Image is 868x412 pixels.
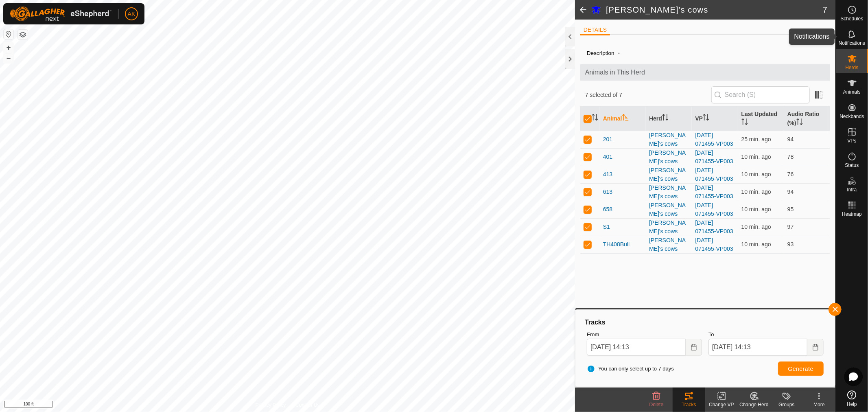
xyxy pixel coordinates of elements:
[803,401,835,408] div: More
[592,115,598,122] p-sorticon: Activate to sort
[4,43,13,53] button: +
[646,107,692,131] th: Herd
[741,153,771,160] span: Aug 19, 2025, 2:05 PM
[649,166,689,183] div: [PERSON_NAME]'s cows
[10,7,112,21] img: Gallagher Logo
[585,91,711,99] span: 7 selected of 7
[703,115,709,122] p-sorticon: Activate to sort
[614,46,623,59] span: -
[686,339,702,356] button: Choose Date
[741,120,748,126] p-sorticon: Activate to sort
[603,135,612,144] span: 201
[839,41,865,46] span: Notifications
[603,205,612,214] span: 658
[842,212,862,217] span: Heatmap
[695,132,733,147] a: [DATE] 071455-VP003
[741,136,771,142] span: Aug 19, 2025, 1:50 PM
[128,10,136,18] span: AK
[847,187,857,192] span: Infra
[622,115,629,122] p-sorticon: Activate to sort
[705,401,738,408] div: Change VP
[4,29,13,39] button: Reset Map
[673,401,705,408] div: Tracks
[695,202,733,217] a: [DATE] 071455-VP003
[695,149,733,164] a: [DATE] 071455-VP003
[587,50,614,56] label: Description
[603,153,612,161] span: 401
[649,184,689,201] div: [PERSON_NAME]'s cows
[695,219,733,234] a: [DATE] 071455-VP003
[649,201,689,218] div: [PERSON_NAME]'s cows
[584,318,827,327] div: Tracks
[787,206,794,213] span: 95
[741,171,771,178] span: Aug 19, 2025, 2:05 PM
[18,30,28,39] button: Map Layers
[711,86,810,103] input: Search (S)
[4,53,13,63] button: –
[770,401,803,408] div: Groups
[695,184,733,199] a: [DATE] 071455-VP003
[840,114,864,119] span: Neckbands
[587,331,702,339] label: From
[649,402,664,408] span: Delete
[784,107,830,131] th: Audio Ratio (%)
[787,171,794,178] span: 76
[847,402,857,407] span: Help
[836,387,868,410] a: Help
[603,223,610,231] span: S1
[256,401,286,409] a: Privacy Policy
[843,90,861,94] span: Animals
[778,362,824,376] button: Generate
[695,237,733,252] a: [DATE] 071455-VP003
[580,26,610,35] li: DETAILS
[787,136,794,142] span: 94
[796,120,803,126] p-sorticon: Activate to sort
[787,188,794,195] span: 94
[840,16,863,21] span: Schedules
[695,167,733,182] a: [DATE] 071455-VP003
[738,401,770,408] div: Change Herd
[587,365,674,373] span: You can only select up to 7 days
[603,188,612,196] span: 613
[788,366,813,372] span: Generate
[787,224,794,230] span: 97
[741,188,771,195] span: Aug 19, 2025, 2:05 PM
[787,153,794,160] span: 78
[741,206,771,213] span: Aug 19, 2025, 2:05 PM
[845,65,858,70] span: Herds
[708,331,824,339] label: To
[741,241,771,248] span: Aug 19, 2025, 2:05 PM
[649,149,689,166] div: [PERSON_NAME]'s cows
[295,401,319,409] a: Contact Us
[787,241,794,248] span: 93
[662,115,669,122] p-sorticon: Activate to sort
[603,240,630,249] span: TH408Bull
[585,68,825,77] span: Animals in This Herd
[649,236,689,253] div: [PERSON_NAME]'s cows
[692,107,738,131] th: VP
[807,339,824,356] button: Choose Date
[738,107,784,131] th: Last Updated
[847,138,856,143] span: VPs
[649,131,689,148] div: [PERSON_NAME]'s cows
[600,107,646,131] th: Animal
[741,224,771,230] span: Aug 19, 2025, 2:05 PM
[845,163,859,168] span: Status
[606,5,823,15] h2: [PERSON_NAME]'s cows
[649,219,689,236] div: [PERSON_NAME]'s cows
[603,170,612,179] span: 413
[823,4,827,16] span: 7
